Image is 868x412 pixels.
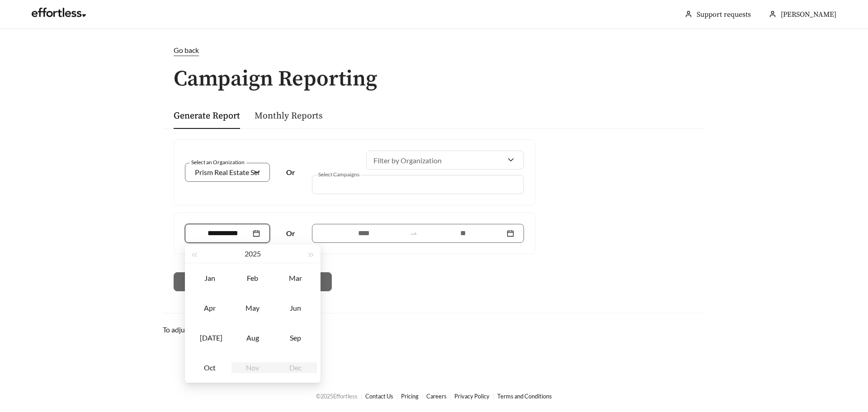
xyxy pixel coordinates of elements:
[286,168,295,176] strong: Or
[231,263,274,293] td: 2025-02
[316,393,358,400] span: © 2025 Effortless
[174,46,199,54] span: Go back
[163,67,705,91] h1: Campaign Reporting
[239,273,266,284] div: Feb
[410,229,418,237] span: swap-right
[426,393,447,400] a: Careers
[286,229,295,237] strong: Or
[231,323,274,353] td: 2025-08
[189,323,231,353] td: 2025-07
[189,353,231,383] td: 2025-10
[239,332,266,343] div: Aug
[410,229,418,237] span: to
[697,10,751,19] a: Support requests
[239,303,266,313] div: May
[195,168,290,176] span: Prism Real Estate Services, LLC
[196,273,223,284] div: Jan
[189,293,231,323] td: 2025-04
[282,273,309,284] div: Mar
[365,393,393,400] a: Contact Us
[245,245,261,263] button: 2025
[282,332,309,343] div: Sep
[189,263,231,293] td: 2025-01
[497,393,552,400] a: Terms and Conditions
[274,323,317,353] td: 2025-09
[282,303,309,313] div: Jun
[174,272,251,291] button: Download CSV
[163,325,316,334] span: To adjust email preferences, visit the page.
[274,293,317,323] td: 2025-06
[274,263,317,293] td: 2025-03
[196,303,223,313] div: Apr
[196,362,223,373] div: Oct
[196,332,223,343] div: [DATE]
[174,110,240,122] a: Generate Report
[454,393,490,400] a: Privacy Policy
[231,293,274,323] td: 2025-05
[781,10,836,19] span: [PERSON_NAME]
[163,45,705,56] a: Go back
[255,110,323,122] a: Monthly Reports
[401,393,419,400] a: Pricing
